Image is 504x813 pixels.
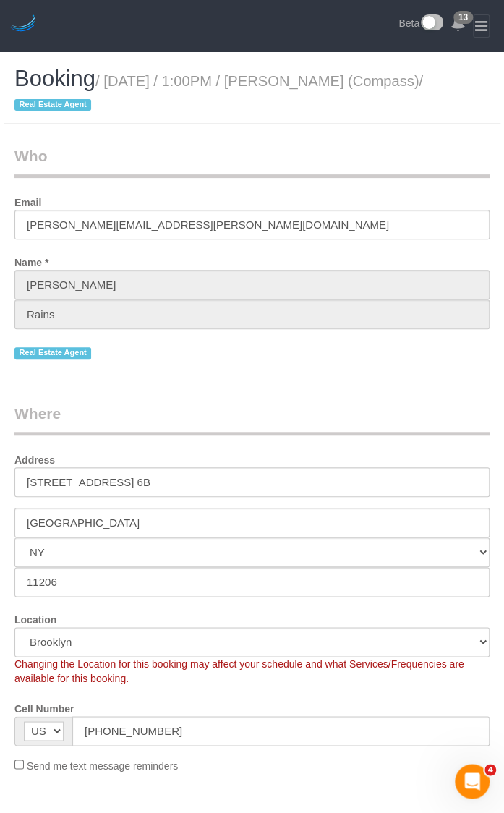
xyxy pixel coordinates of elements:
span: / [14,73,423,114]
a: Beta [398,14,443,33]
a: 13 [450,14,466,36]
input: Last Name [14,299,490,329]
iframe: Intercom live chat [455,764,490,799]
legend: Where [14,403,490,435]
label: Email [4,190,52,210]
input: First Name [14,270,490,299]
label: Location [4,608,67,627]
input: Cell Number [72,716,490,746]
input: Email [14,210,490,239]
span: 4 [484,764,496,775]
input: City [14,508,490,537]
span: Real Estate Agent [14,347,91,359]
small: / [DATE] / 1:00PM / [PERSON_NAME] (Compass) [14,73,423,114]
label: Address [4,448,66,467]
img: Automaid Logo [9,14,38,35]
span: Send me text message reminders [27,759,178,771]
span: 13 [453,11,473,24]
legend: Who [14,145,490,178]
label: Cell Number [4,697,85,716]
img: New interface [419,14,443,33]
span: Changing the Location for this booking may affect your schedule and what Services/Frequencies are... [14,658,464,684]
span: Real Estate Agent [14,99,91,111]
span: Booking [14,66,95,91]
label: Name * [4,250,59,270]
input: Zip Code [14,567,490,597]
